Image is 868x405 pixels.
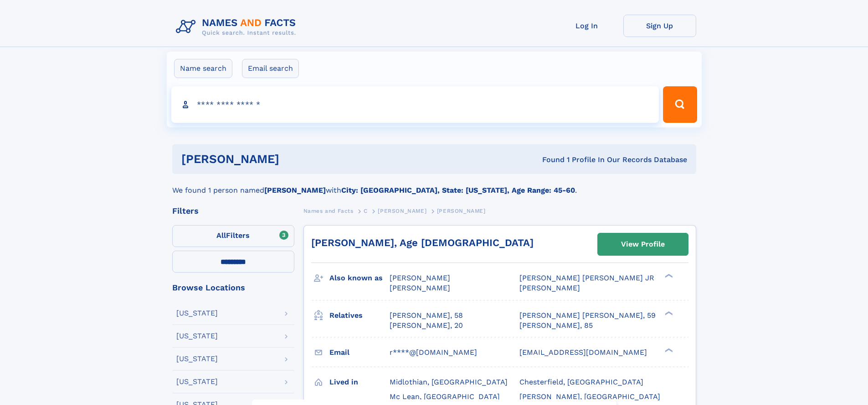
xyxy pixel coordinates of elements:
[623,15,696,37] a: Sign Up
[519,392,660,401] span: [PERSON_NAME], [GEOGRAPHIC_DATA]
[663,273,673,279] div: ❯
[172,174,696,196] div: We found 1 person named with .
[390,392,500,401] span: Mc Lean, [GEOGRAPHIC_DATA]
[364,205,368,216] a: C
[176,310,218,317] div: [US_STATE]
[519,348,647,357] span: [EMAIL_ADDRESS][DOMAIN_NAME]
[437,208,486,214] span: [PERSON_NAME]
[181,153,411,165] h1: [PERSON_NAME]
[364,208,368,214] span: C
[390,378,508,386] span: Midlothian, [GEOGRAPHIC_DATA]
[172,15,303,39] img: Logo Names and Facts
[172,207,294,215] div: Filters
[171,86,659,123] input: search input
[411,155,687,165] div: Found 1 Profile In Our Records Database
[519,310,656,321] a: [PERSON_NAME] [PERSON_NAME], 59
[390,284,450,292] span: [PERSON_NAME]
[519,321,593,331] a: [PERSON_NAME], 85
[172,225,294,247] label: Filters
[176,332,218,340] div: [US_STATE]
[663,86,697,123] button: Search Button
[663,347,673,353] div: ❯
[329,345,390,360] h3: Email
[329,270,390,286] h3: Also known as
[311,237,534,248] a: [PERSON_NAME], Age [DEMOGRAPHIC_DATA]
[172,284,294,292] div: Browse Locations
[216,231,226,240] span: All
[550,15,623,37] a: Log In
[598,233,688,255] a: View Profile
[519,378,643,386] span: Chesterfield, [GEOGRAPHIC_DATA]
[378,208,426,214] span: [PERSON_NAME]
[519,274,654,282] span: [PERSON_NAME] [PERSON_NAME] JR
[176,378,218,385] div: [US_STATE]
[329,374,390,390] h3: Lived in
[621,234,665,255] div: View Profile
[519,284,580,292] span: [PERSON_NAME]
[390,274,450,282] span: [PERSON_NAME]
[303,205,354,216] a: Names and Facts
[378,205,426,216] a: [PERSON_NAME]
[341,186,575,195] b: City: [GEOGRAPHIC_DATA], State: [US_STATE], Age Range: 45-60
[329,308,390,323] h3: Relatives
[242,59,299,78] label: Email search
[390,310,463,321] a: [PERSON_NAME], 58
[264,186,326,195] b: [PERSON_NAME]
[390,321,463,331] a: [PERSON_NAME], 20
[176,355,218,363] div: [US_STATE]
[174,59,232,78] label: Name search
[663,310,673,316] div: ❯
